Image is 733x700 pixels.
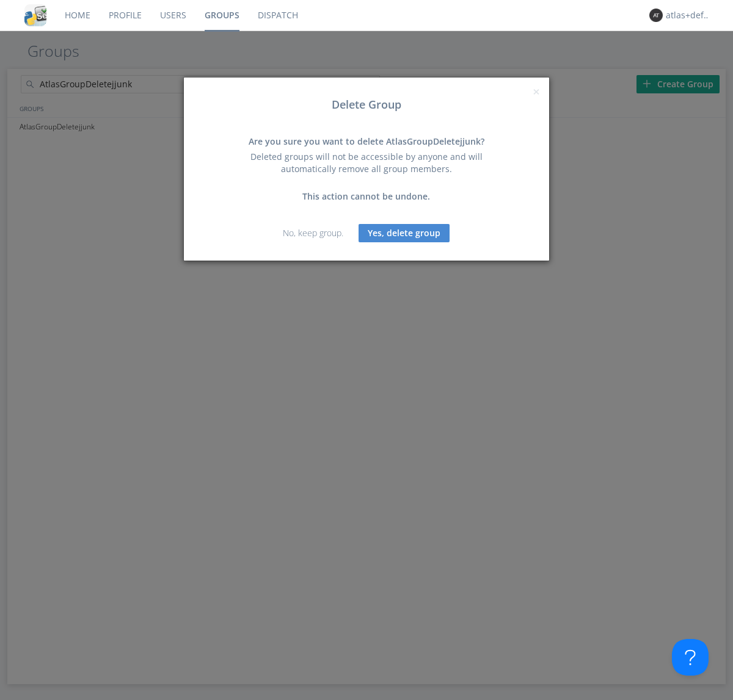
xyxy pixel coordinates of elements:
[649,9,663,22] img: 373638.png
[533,83,540,100] span: ×
[235,151,498,175] div: Deleted groups will not be accessible by anyone and will automatically remove all group members.
[235,190,498,203] div: This action cannot be undone.
[235,135,498,148] div: Are you sure you want to delete AtlasGroupDeletejjunk?
[24,4,46,26] img: cddb5a64eb264b2086981ab96f4c1ba7
[283,227,343,239] a: No, keep group.
[193,99,540,111] h3: Delete Group
[359,224,450,242] button: Yes, delete group
[666,9,712,21] div: atlas+default+group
